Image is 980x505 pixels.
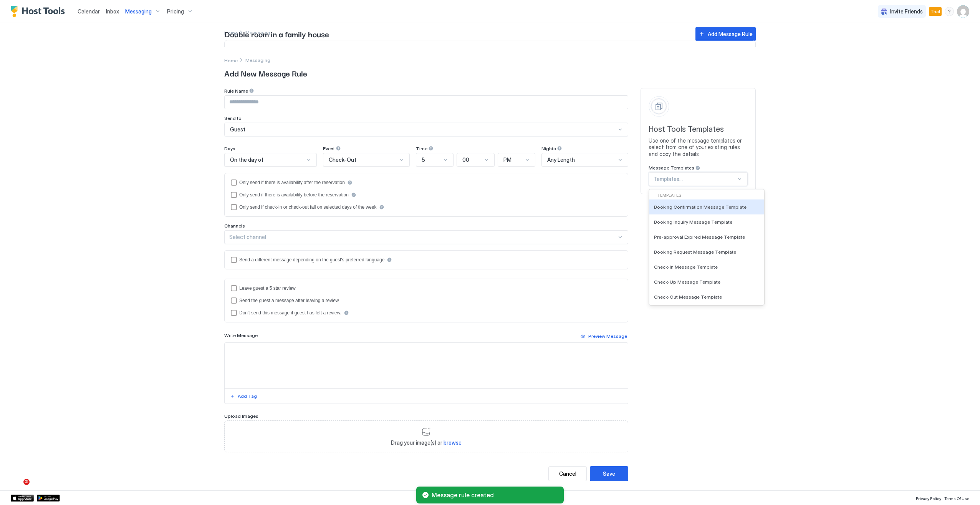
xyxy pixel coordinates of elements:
span: PM [503,156,512,163]
div: Templates [652,193,761,199]
div: Don't send this message if guest has left a review. [239,310,341,316]
span: On the day of [230,156,263,163]
div: User profile [957,5,969,18]
span: Guest [230,126,245,133]
span: Pricing [167,8,184,15]
textarea: Input Field [225,343,628,388]
iframe: Intercom live chat [8,479,26,497]
div: Breadcrumb [224,56,238,64]
button: Add Tag [229,392,258,401]
div: Breadcrumb [245,57,270,63]
div: Select channel [229,234,617,241]
span: Inbox [106,8,119,15]
span: Check-In Message Template [654,264,718,270]
span: Booking Inquiry Message Template [654,219,732,225]
div: Send a different message depending on the guest's preferred language [239,257,384,262]
input: Input Field [225,96,628,109]
div: Send the guest a message after leaving a review [239,298,339,303]
span: Home [224,58,238,63]
div: Add Tag [238,393,257,400]
div: Only send if there is availability after the reservation [239,180,345,185]
div: menu [945,7,954,16]
span: Host Tools Templates [649,125,748,134]
div: isLimited [231,204,622,210]
span: Write Message [224,332,258,338]
span: Event [323,146,335,151]
button: Preview Message [579,332,628,341]
span: Any Length [547,156,575,163]
span: Use one of the message templates or select from one of your existing rules and copy the details [649,137,748,158]
div: beforeReservation [231,192,622,198]
span: Drag your image(s) or [391,439,462,446]
span: 2 [23,479,30,485]
span: Send to [224,115,242,121]
span: Messaging [245,57,270,63]
span: Upload Images [224,413,258,419]
div: sendMessageAfterLeavingReview [231,297,622,304]
span: Booking Confirmation Message Template [654,204,747,210]
span: Messaging [125,8,152,15]
span: Message Templates [649,165,694,171]
div: reviewEnabled [231,285,622,291]
div: Add Message Rule [708,30,753,38]
span: Add New Message Rule [224,67,756,79]
button: Cancel [548,466,587,481]
div: afterReservation [231,179,622,186]
span: 5 [422,156,425,163]
div: Only send if there is availability before the reservation [239,192,349,198]
span: Trial [930,8,940,15]
span: browse [444,439,462,446]
span: Time [416,146,427,151]
div: Only send if check-in or check-out fall on selected days of the week [239,204,377,210]
a: Home [224,56,238,64]
div: Cancel [559,470,576,478]
span: Rule Name [224,88,248,94]
a: Host Tools Logo [11,6,68,17]
div: Preview Message [588,333,627,340]
button: Save [590,466,628,481]
a: Calendar [78,7,100,15]
span: Message rule created [432,491,558,499]
button: Add Message Rule [695,27,756,41]
div: Leave guest a 5 star review [239,286,296,291]
span: Check-Out [329,156,356,163]
div: languagesEnabled [231,257,622,263]
span: Invite Friends [890,8,923,15]
span: 00 [462,156,469,163]
span: Check-Out Message Template [654,294,722,300]
div: Save [603,470,615,478]
span: Nights [541,146,556,151]
span: Pre-approval Expired Message Template [654,234,745,240]
span: Channels [224,223,245,229]
a: Inbox [106,7,119,15]
span: Double room in a family house [224,28,688,40]
div: disableMessageAfterReview [231,310,622,316]
span: Booking Request Message Template [654,249,736,255]
span: Calendar [78,8,100,15]
span: Check-Up Message Template [654,279,720,285]
span: Days [224,146,235,151]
